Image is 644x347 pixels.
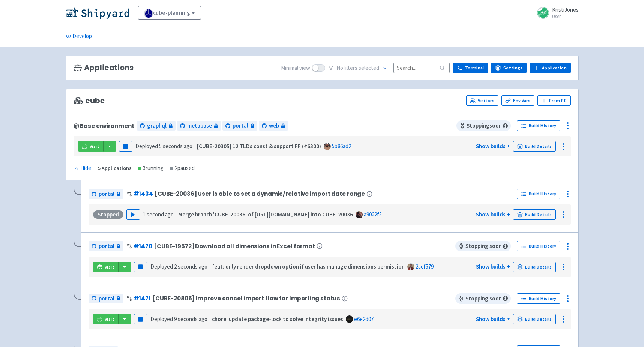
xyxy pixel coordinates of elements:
[456,120,511,131] span: Stopping soon
[533,7,579,19] a: KristiJones User
[89,189,123,199] a: portal
[134,262,147,272] button: Pause
[134,190,153,198] a: #1434
[393,63,450,73] input: Search...
[99,242,114,251] span: portal
[174,315,207,323] time: 9 seconds ago
[187,122,212,130] span: metabase
[147,122,167,130] span: graphql
[212,315,343,323] strong: chore: update package-lock to solve integrity issues
[152,295,340,302] span: [CUBE-20805] Improve cancel import flow for Importing status
[476,143,510,150] a: Show builds +
[74,123,134,129] div: Base environment
[537,95,571,106] button: From PR
[134,242,152,250] a: #1470
[98,164,132,173] div: 5 Applications
[513,262,556,272] a: Build Details
[178,211,353,218] strong: Merge branch 'CUBE-20036' of [URL][DOMAIN_NAME] into CUBE-20036
[74,164,92,173] button: Hide
[517,120,560,131] a: Build History
[466,95,498,106] a: Visitors
[552,6,579,13] span: KristiJones
[259,121,288,131] a: web
[155,191,365,197] span: [CUBE-20036] User is able to set a dynamic/relative import date range
[74,63,134,72] h3: Applications
[513,314,556,324] a: Build Details
[233,122,248,130] span: portal
[119,141,132,152] button: Pause
[93,314,119,324] a: Visit
[269,122,279,130] span: web
[138,164,164,173] div: 3 running
[476,263,510,270] a: Show builds +
[105,264,114,270] span: Visit
[177,121,221,131] a: metabase
[517,189,560,199] a: Build History
[89,294,123,304] a: portal
[74,96,105,105] span: cube
[453,63,488,73] a: Terminal
[66,26,92,47] a: Develop
[74,164,91,173] div: Hide
[150,315,207,323] span: Deployed
[150,263,207,270] span: Deployed
[491,63,527,73] a: Settings
[174,263,207,270] time: 2 seconds ago
[354,315,374,323] a: e6e2d07
[89,241,123,251] a: portal
[143,211,174,218] time: 1 second ago
[364,211,382,218] a: a9022f5
[197,143,321,150] strong: [CUBE-20305] 12 TLDs const & support FF (#6300)
[281,64,310,72] span: Minimal view
[336,64,379,72] span: No filter s
[135,143,192,150] span: Deployed
[359,64,379,71] span: selected
[99,190,114,198] span: portal
[501,95,534,106] a: Env Vars
[552,14,579,19] small: User
[93,210,123,219] div: Stopped
[99,294,114,303] span: portal
[513,209,556,220] a: Build Details
[126,209,140,220] button: Play
[222,121,257,131] a: portal
[78,141,104,152] a: Visit
[212,263,405,270] strong: feat: only render dropdown option if user has manage dimensions permission
[93,262,119,272] a: Visit
[138,6,201,20] a: cube-planning
[105,316,114,322] span: Visit
[154,243,315,249] span: [CUBE-19572] Download all dimensions in Excel format
[170,164,195,173] div: 2 paused
[513,141,556,152] a: Build Details
[517,293,560,304] a: Build History
[90,143,99,149] span: Visit
[455,293,511,304] span: Stopping soon
[416,263,434,270] a: 2acf579
[66,7,129,19] img: Shipyard logo
[134,314,147,324] button: Pause
[159,143,192,150] time: 5 seconds ago
[530,63,570,73] a: Application
[455,241,511,251] span: Stopping soon
[476,315,510,323] a: Show builds +
[476,211,510,218] a: Show builds +
[517,241,560,251] a: Build History
[332,143,351,150] a: 5b86ad2
[137,121,176,131] a: graphql
[134,294,151,302] a: #1471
